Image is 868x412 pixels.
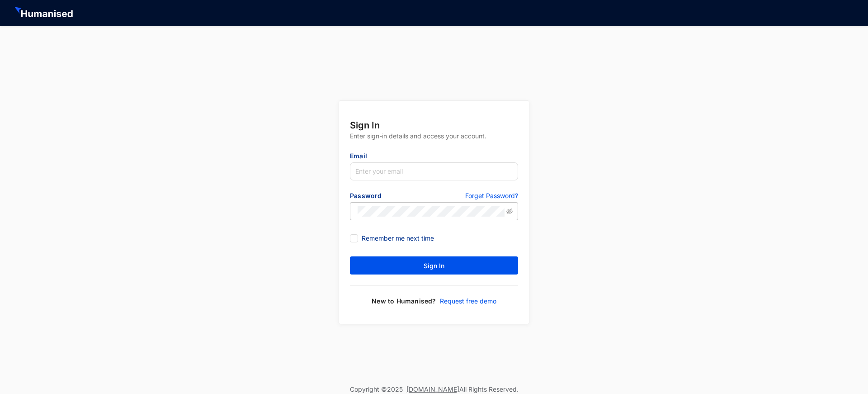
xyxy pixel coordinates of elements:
[506,208,513,214] span: eye-invisible
[350,385,519,394] p: Copyright © 2025 All Rights Reserved.
[350,132,518,152] p: Enter sign-in details and access your account.
[372,297,436,306] p: New to Humanised?
[350,191,434,202] p: Password
[350,119,518,132] p: Sign In
[436,297,496,306] a: Request free demo
[358,233,438,243] span: Remember me next time
[14,7,75,19] img: HeaderHumanisedNameIcon.51e74e20af0cdc04d39a069d6394d6d9.svg
[350,162,518,180] input: Enter your email
[350,256,518,275] button: Sign In
[424,261,444,270] span: Sign In
[406,385,459,393] a: [DOMAIN_NAME]
[350,152,518,162] p: Email
[465,191,518,202] a: Forget Password?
